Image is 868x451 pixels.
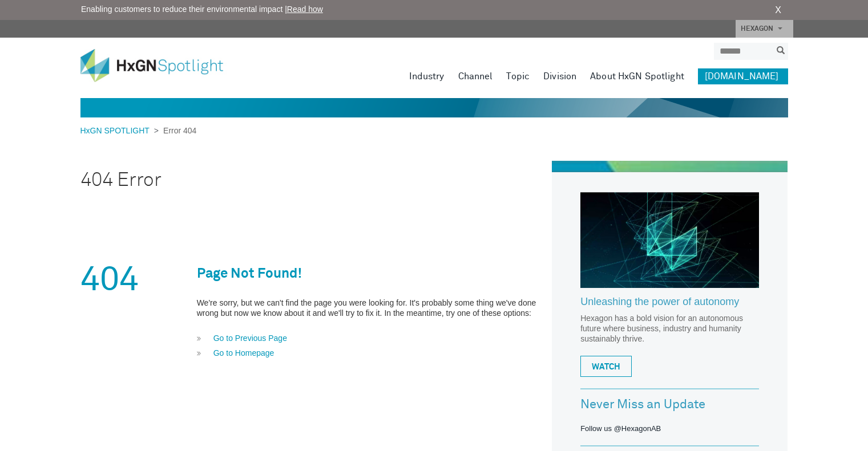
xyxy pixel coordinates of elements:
a: Follow us @HexagonAB [580,424,661,433]
a: [DOMAIN_NAME] [698,68,788,84]
a: Division [543,68,576,84]
span: Error 404 [159,126,196,135]
a: HxGN SPOTLIGHT [80,126,154,135]
a: Go to Homepage [213,348,274,357]
p: Hexagon has a bold vision for an autonomous future where business, industry and humanity sustaina... [580,313,759,344]
img: Hexagon_CorpVideo_Pod_RR_2.jpg [580,192,759,288]
h1: 404 Error [80,161,547,200]
a: Channel [458,68,493,84]
a: HEXAGON [736,20,793,38]
a: Industry [409,68,445,84]
div: > [80,125,197,137]
a: Read how [287,5,323,14]
div: 404 [80,263,197,298]
a: Topic [506,68,530,84]
a: Unleashing the power of autonomy [580,296,759,314]
p: We're sorry, but we can't find the page you were looking for. It's probably some thing we've done... [197,298,546,318]
h1: Page Not Found! [197,263,546,284]
a: X [775,3,781,17]
h3: Never Miss an Update [580,398,759,412]
a: Go to Previous Page [213,334,287,343]
a: WATCH [580,356,632,377]
span: Enabling customers to reduce their environmental impact | [81,3,323,15]
img: HxGN Spotlight [80,49,240,82]
a: About HxGN Spotlight [590,68,684,84]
